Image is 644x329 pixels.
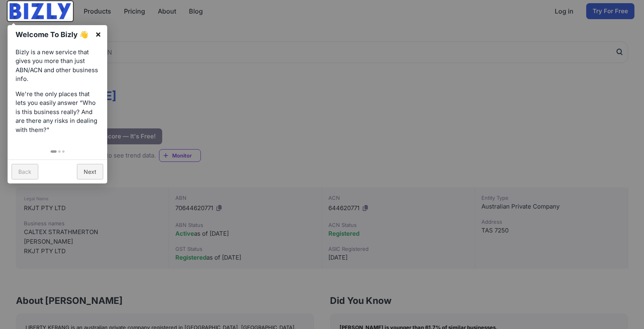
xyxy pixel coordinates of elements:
[89,25,107,43] a: ×
[77,164,103,179] a: Next
[12,164,38,179] a: Back
[16,48,99,84] p: Bizly is a new service that gives you more than just ABN/ACN and other business info.
[16,29,91,40] h1: Welcome To Bizly 👋
[16,90,99,135] p: We're the only places that lets you easily answer “Who is this business really? And are there any...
